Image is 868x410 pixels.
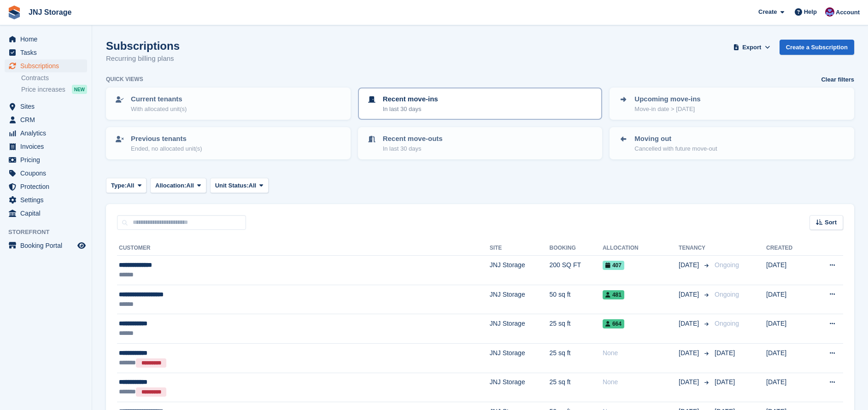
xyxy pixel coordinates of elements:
[20,140,76,153] span: Invoices
[20,193,76,206] span: Settings
[359,128,602,158] a: Recent move-outs In last 30 days
[76,240,87,251] a: Preview store
[715,291,739,298] span: Ongoing
[20,167,76,180] span: Coupons
[383,94,438,105] p: Recent move-ins
[679,290,701,299] span: [DATE]
[603,319,624,328] span: 664
[780,40,854,55] a: Create a Subscription
[490,285,550,314] td: JNJ Storage
[603,348,679,358] div: None
[21,84,87,94] a: Price increases NEW
[766,285,810,314] td: [DATE]
[550,343,603,373] td: 25 sq ft
[383,144,443,153] p: In last 30 days
[490,314,550,344] td: JNJ Storage
[107,128,350,158] a: Previous tenants Ended, no allocated unit(s)
[5,33,87,46] a: menu
[127,181,135,190] span: All
[610,128,853,158] a: Moving out Cancelled with future move-out
[20,46,76,59] span: Tasks
[20,100,76,113] span: Sites
[20,113,76,126] span: CRM
[634,134,717,144] p: Moving out
[603,261,624,270] span: 407
[111,181,127,190] span: Type:
[155,181,186,190] span: Allocation:
[5,46,87,59] a: menu
[5,167,87,180] a: menu
[490,241,550,256] th: Site
[131,144,202,153] p: Ended, no allocated unit(s)
[131,134,202,144] p: Previous tenants
[679,241,711,256] th: Tenancy
[5,153,87,166] a: menu
[5,59,87,72] a: menu
[131,105,187,114] p: With allocated unit(s)
[758,7,777,17] span: Create
[20,33,76,46] span: Home
[634,105,700,114] p: Move-in date > [DATE]
[732,40,772,55] button: Export
[610,88,853,119] a: Upcoming move-ins Move-in date > [DATE]
[603,241,679,256] th: Allocation
[5,193,87,206] a: menu
[715,320,739,327] span: Ongoing
[5,113,87,126] a: menu
[825,218,837,227] span: Sort
[679,260,701,270] span: [DATE]
[5,180,87,193] a: menu
[106,40,180,52] h1: Subscriptions
[249,181,257,190] span: All
[5,140,87,153] a: menu
[742,43,761,52] span: Export
[7,6,21,19] img: stora-icon-8386f47178a22dfd0bd8f6a31ec36ba5ce8667c1dd55bd0f319d3a0aa187defe.svg
[550,314,603,344] td: 25 sq ft
[715,261,739,269] span: Ongoing
[679,348,701,358] span: [DATE]
[550,241,603,256] th: Booking
[679,319,701,328] span: [DATE]
[550,256,603,285] td: 200 SQ FT
[106,53,180,64] p: Recurring billing plans
[766,241,810,256] th: Created
[72,85,87,94] div: NEW
[106,75,143,83] h6: Quick views
[210,178,269,193] button: Unit Status: All
[215,181,249,190] span: Unit Status:
[550,373,603,402] td: 25 sq ft
[117,241,490,256] th: Customer
[804,7,817,17] span: Help
[766,343,810,373] td: [DATE]
[106,178,147,193] button: Type: All
[25,5,75,20] a: JNJ Storage
[20,59,76,72] span: Subscriptions
[186,181,194,190] span: All
[490,373,550,402] td: JNJ Storage
[634,144,717,153] p: Cancelled with future move-out
[766,256,810,285] td: [DATE]
[20,127,76,140] span: Analytics
[715,378,735,386] span: [DATE]
[20,207,76,220] span: Capital
[8,228,92,237] span: Storefront
[383,105,438,114] p: In last 30 days
[766,373,810,402] td: [DATE]
[603,290,624,299] span: 481
[766,314,810,344] td: [DATE]
[20,239,76,252] span: Booking Portal
[107,88,350,119] a: Current tenants With allocated unit(s)
[150,178,206,193] button: Allocation: All
[5,239,87,252] a: menu
[21,85,65,94] span: Price increases
[359,88,602,119] a: Recent move-ins In last 30 days
[679,377,701,387] span: [DATE]
[634,94,700,105] p: Upcoming move-ins
[836,8,860,17] span: Account
[715,349,735,357] span: [DATE]
[5,207,87,220] a: menu
[550,285,603,314] td: 50 sq ft
[131,94,187,105] p: Current tenants
[825,7,834,17] img: Jonathan Scrase
[20,180,76,193] span: Protection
